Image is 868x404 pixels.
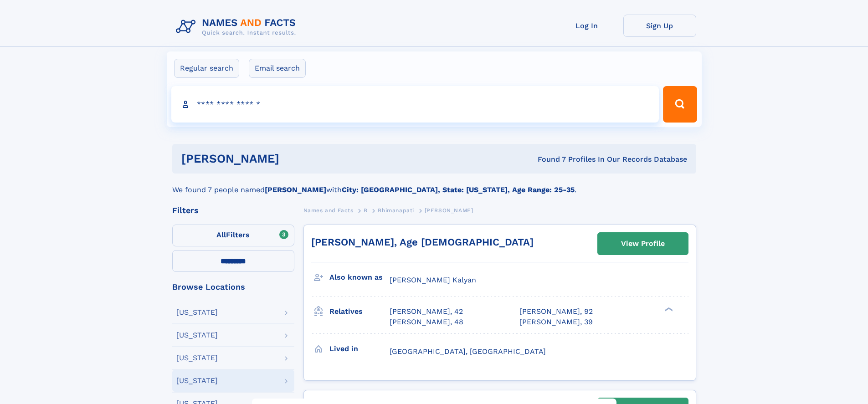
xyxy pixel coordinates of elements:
a: Log In [550,15,623,37]
div: [US_STATE] [176,309,218,316]
span: [GEOGRAPHIC_DATA], [GEOGRAPHIC_DATA] [390,347,546,356]
h3: Lived in [329,341,390,357]
label: Regular search [174,59,239,78]
h3: Also known as [329,270,390,285]
label: Email search [249,59,306,78]
a: Bhimanapati [378,205,414,216]
a: Names and Facts [303,205,354,216]
input: search input [171,86,659,123]
span: B [364,207,368,214]
div: ❯ [663,307,673,312]
a: [PERSON_NAME], Age [DEMOGRAPHIC_DATA] [311,236,534,248]
a: [PERSON_NAME], 42 [390,307,463,317]
span: Bhimanapati [378,207,414,214]
h3: Relatives [329,304,390,319]
a: Sign Up [623,15,696,37]
div: View Profile [621,233,665,254]
label: Filters [172,225,294,246]
button: Search Button [663,86,697,123]
a: B [364,205,368,216]
div: [US_STATE] [176,332,218,339]
div: Filters [172,206,294,215]
img: Logo Names and Facts [172,15,303,39]
a: [PERSON_NAME], 92 [519,307,593,317]
div: We found 7 people named with . [172,174,696,195]
a: [PERSON_NAME], 48 [390,317,463,327]
div: [US_STATE] [176,354,218,362]
span: All [216,230,226,239]
span: [PERSON_NAME] [425,207,473,214]
div: Browse Locations [172,283,294,291]
span: [PERSON_NAME] Kalyan [390,276,476,284]
a: View Profile [598,233,688,255]
div: [US_STATE] [176,377,218,384]
a: [PERSON_NAME], 39 [519,317,593,327]
div: Found 7 Profiles In Our Records Database [408,154,687,164]
h1: [PERSON_NAME] [181,153,409,164]
b: [PERSON_NAME] [265,185,326,194]
b: City: [GEOGRAPHIC_DATA], State: [US_STATE], Age Range: 25-35 [342,185,575,194]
